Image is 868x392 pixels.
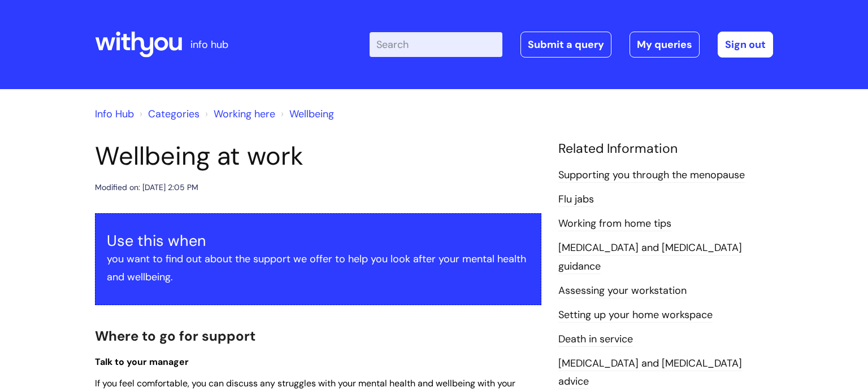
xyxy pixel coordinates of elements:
a: Setting up your home workspace [558,308,713,323]
div: | - [370,32,773,58]
h1: Wellbeing at work [95,141,541,171]
a: Supporting you through the menopause [558,168,745,183]
a: Submit a query [520,32,611,58]
a: Info Hub [95,107,134,121]
a: [MEDICAL_DATA] and [MEDICAL_DATA] advice [558,356,742,389]
a: [MEDICAL_DATA] and [MEDICAL_DATA] guidance [558,241,742,274]
a: Categories [148,107,199,121]
p: you want to find out about the support we offer to help you look after your mental health and wel... [107,250,530,287]
span: Talk to your manager [95,356,189,368]
a: Working here [214,107,275,121]
a: Death in service [558,332,633,347]
li: Solution home [137,105,199,123]
h3: Use this when [107,232,530,250]
li: Wellbeing [278,105,334,123]
li: Working here [202,105,275,123]
a: Wellbeing [289,107,334,121]
a: Working from home tips [558,217,671,231]
span: Where to go for support [95,327,255,345]
h4: Related Information [558,141,773,157]
a: My queries [630,32,700,58]
a: Sign out [718,32,773,58]
a: Flu jabs [558,192,594,207]
div: Modified on: [DATE] 2:05 PM [95,180,198,195]
a: Assessing your workstation [558,284,687,298]
input: Search [370,32,502,57]
p: info hub [190,36,228,54]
